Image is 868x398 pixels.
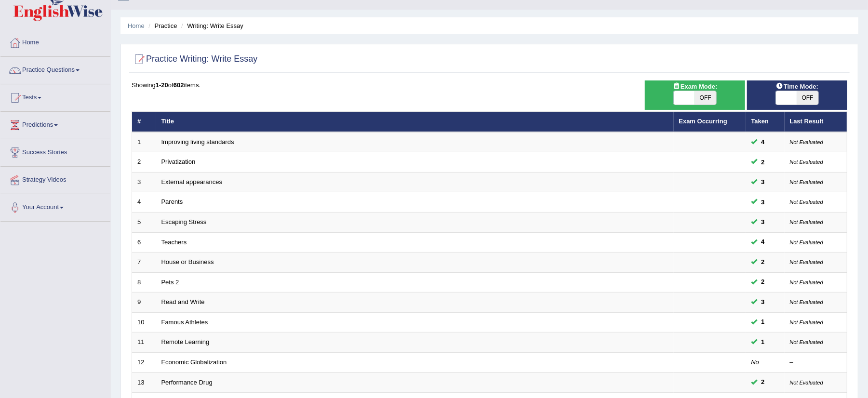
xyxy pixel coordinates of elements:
[790,199,823,205] small: Not Evaluated
[161,178,222,186] a: External appearances
[772,81,822,92] span: Time Mode:
[0,194,110,218] a: Your Account
[751,358,760,366] em: No
[161,218,207,226] a: Escaping Stress
[132,152,156,172] td: 2
[758,217,769,227] span: You can still take this question
[790,319,823,325] small: Not Evaluated
[132,212,156,233] td: 5
[758,137,769,147] span: You can still take this question
[132,272,156,292] td: 8
[132,172,156,192] td: 3
[132,80,847,90] div: Showing of items.
[790,139,823,145] small: Not Evaluated
[132,112,156,132] th: #
[161,358,227,366] a: Economic Globalization
[161,138,234,146] a: Improving living standards
[790,259,823,265] small: Not Evaluated
[0,139,110,163] a: Success Stories
[161,338,210,345] a: Remote Learning
[758,337,769,347] span: You can still take this question
[695,91,716,105] span: OFF
[790,239,823,245] small: Not Evaluated
[132,232,156,252] td: 6
[161,298,205,305] a: Read and Write
[790,219,823,225] small: Not Evaluated
[790,380,823,385] small: Not Evaluated
[161,158,196,165] a: Privatization
[161,258,214,265] a: House or Business
[132,312,156,332] td: 10
[0,112,110,136] a: Predictions
[679,118,727,125] a: Exam Occurring
[790,299,823,305] small: Not Evaluated
[132,372,156,393] td: 13
[797,91,818,105] span: OFF
[790,179,823,185] small: Not Evaluated
[758,377,769,387] span: You can still take this question
[790,279,823,285] small: Not Evaluated
[0,29,110,53] a: Home
[790,159,823,165] small: Not Evaluated
[758,197,769,207] span: You can still take this question
[146,21,177,30] li: Practice
[758,317,769,327] span: You can still take this question
[156,112,674,132] th: Title
[132,132,156,152] td: 1
[132,52,257,66] h2: Practice Writing: Write Essay
[156,81,168,89] b: 1-20
[758,177,769,187] span: You can still take this question
[758,297,769,307] span: You can still take this question
[128,22,145,29] a: Home
[790,339,823,345] small: Not Evaluated
[758,157,769,167] span: You can still take this question
[161,239,187,246] a: Teachers
[132,332,156,353] td: 11
[645,80,745,110] div: Show exams occurring in exams
[132,352,156,372] td: 12
[785,112,847,132] th: Last Result
[161,318,208,326] a: Famous Athletes
[174,81,184,89] b: 602
[179,21,243,30] li: Writing: Write Essay
[161,379,213,386] a: Performance Drug
[132,192,156,212] td: 4
[132,292,156,313] td: 9
[0,57,110,81] a: Practice Questions
[758,257,769,267] span: You can still take this question
[669,81,721,92] span: Exam Mode:
[161,279,179,286] a: Pets 2
[161,198,183,205] a: Parents
[0,167,110,191] a: Strategy Videos
[0,84,110,108] a: Tests
[758,277,769,287] span: You can still take this question
[790,358,842,367] div: –
[758,237,769,247] span: You can still take this question
[132,252,156,273] td: 7
[746,112,785,132] th: Taken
